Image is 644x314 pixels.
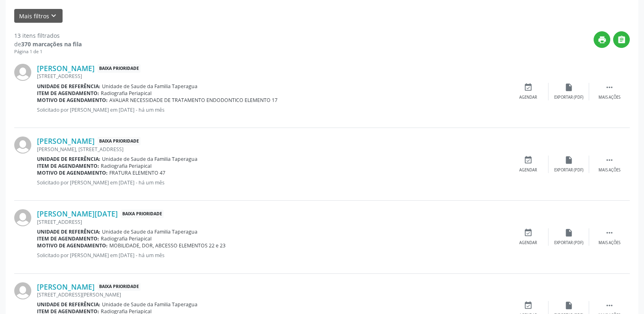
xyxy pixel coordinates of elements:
[524,301,533,310] i: event_available
[14,48,82,55] div: Página 1 de 1
[524,83,533,92] i: event_available
[37,242,108,249] b: Motivo de agendamento:
[101,235,152,242] span: Radiografia Periapical
[37,156,100,162] b: Unidade de referência:
[37,228,100,235] b: Unidade de referência:
[598,240,620,246] div: Mais ações
[98,137,141,145] span: Baixa Prioridade
[37,179,508,186] p: Solicitado por [PERSON_NAME] em [DATE] - há um mês
[37,235,99,242] b: Item de agendamento:
[37,146,508,153] div: [PERSON_NAME], [STREET_ADDRESS]
[37,252,508,259] p: Solicitado por [PERSON_NAME] em [DATE] - há um mês
[37,136,95,145] a: [PERSON_NAME]
[519,95,537,100] div: Agendar
[37,209,118,218] a: [PERSON_NAME][DATE]
[14,209,31,226] img: img
[14,136,31,154] img: img
[102,301,197,308] span: Unidade de Saude da Familia Taperagua
[613,31,630,48] button: 
[605,156,614,165] i: 
[14,31,82,40] div: 13 itens filtrados
[37,97,108,104] b: Motivo de agendamento:
[109,97,278,104] span: AVALIAR NECESSIDADE DE TRATAMENTO ENDODONTICO ELEMENTO 17
[519,167,537,173] div: Agendar
[37,162,99,169] b: Item de agendamento:
[49,11,58,20] i: keyboard_arrow_down
[37,83,100,90] b: Unidade de referência:
[617,35,626,44] i: 
[102,156,197,162] span: Unidade de Saude da Familia Taperagua
[605,301,614,310] i: 
[598,167,620,173] div: Mais ações
[98,64,141,73] span: Baixa Prioridade
[98,283,141,291] span: Baixa Prioridade
[594,31,610,48] button: print
[564,156,573,165] i: insert_drive_file
[564,228,573,237] i: insert_drive_file
[524,156,533,165] i: event_available
[109,242,226,249] span: MOBILIDADE, DOR, ABCESSO ELEMENTOS 22 e 23
[37,64,95,73] a: [PERSON_NAME]
[101,90,152,97] span: Radiografia Periapical
[598,35,607,44] i: print
[14,64,31,81] img: img
[37,282,95,291] a: [PERSON_NAME]
[564,83,573,92] i: insert_drive_file
[102,83,197,90] span: Unidade de Saude da Familia Taperagua
[37,291,508,298] div: [STREET_ADDRESS][PERSON_NAME]
[598,95,620,100] div: Mais ações
[37,169,108,176] b: Motivo de agendamento:
[605,228,614,237] i: 
[101,162,152,169] span: Radiografia Periapical
[102,228,197,235] span: Unidade de Saude da Familia Taperagua
[37,73,508,80] div: [STREET_ADDRESS]
[554,240,583,246] div: Exportar (PDF)
[524,228,533,237] i: event_available
[14,40,82,48] div: de
[37,90,99,97] b: Item de agendamento:
[21,40,82,48] strong: 370 marcações na fila
[14,9,63,23] button: Mais filtroskeyboard_arrow_down
[519,240,537,246] div: Agendar
[121,210,164,218] span: Baixa Prioridade
[554,95,583,100] div: Exportar (PDF)
[37,301,100,308] b: Unidade de referência:
[37,106,508,113] p: Solicitado por [PERSON_NAME] em [DATE] - há um mês
[554,167,583,173] div: Exportar (PDF)
[605,83,614,92] i: 
[564,301,573,310] i: insert_drive_file
[37,219,508,225] div: [STREET_ADDRESS]
[109,169,165,176] span: FRATURA ELEMENTO 47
